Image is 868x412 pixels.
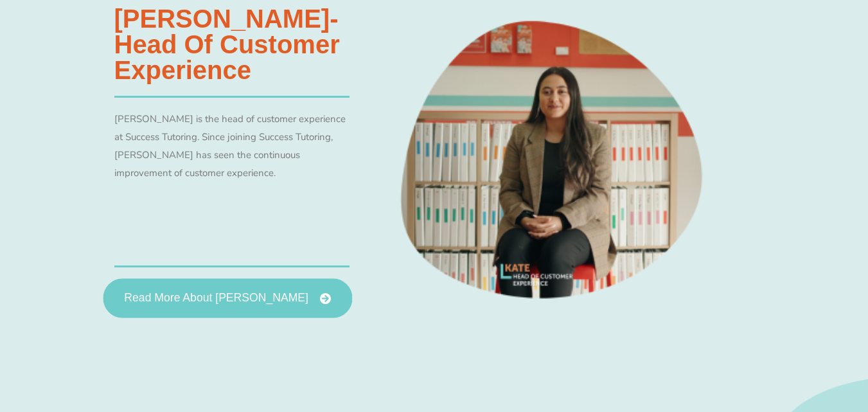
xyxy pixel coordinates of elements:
[654,267,868,412] iframe: Chat Widget
[114,111,350,182] p: [PERSON_NAME] is the head of customer experience at Success Tutoring. Since joining Success Tutor...
[124,292,308,304] span: Read More About [PERSON_NAME]
[114,6,350,83] h3: [PERSON_NAME]- Head of Customer Experience
[103,278,352,318] a: Read More About [PERSON_NAME]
